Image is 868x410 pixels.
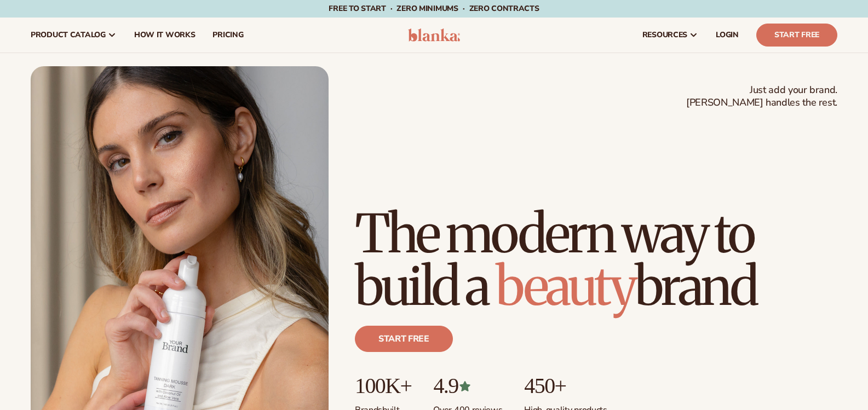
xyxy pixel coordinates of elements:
p: 4.9 [433,374,502,398]
span: pricing [212,31,243,39]
a: resources [634,18,707,53]
a: pricing [204,18,252,53]
span: beauty [496,253,635,319]
a: Start free [355,326,453,352]
span: How It Works [134,31,196,39]
h1: The modern way to build a brand [355,207,837,313]
a: Start Free [756,24,837,47]
span: LOGIN [716,31,739,39]
p: 450+ [524,374,607,398]
span: Free to start · ZERO minimums · ZERO contracts [329,3,539,14]
a: product catalog [22,18,125,53]
a: LOGIN [707,18,748,53]
img: logo [408,28,460,42]
span: Just add your brand. [PERSON_NAME] handles the rest. [686,84,837,109]
span: resources [642,31,687,39]
p: 100K+ [355,374,411,398]
a: How It Works [125,18,204,53]
span: product catalog [31,31,106,39]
